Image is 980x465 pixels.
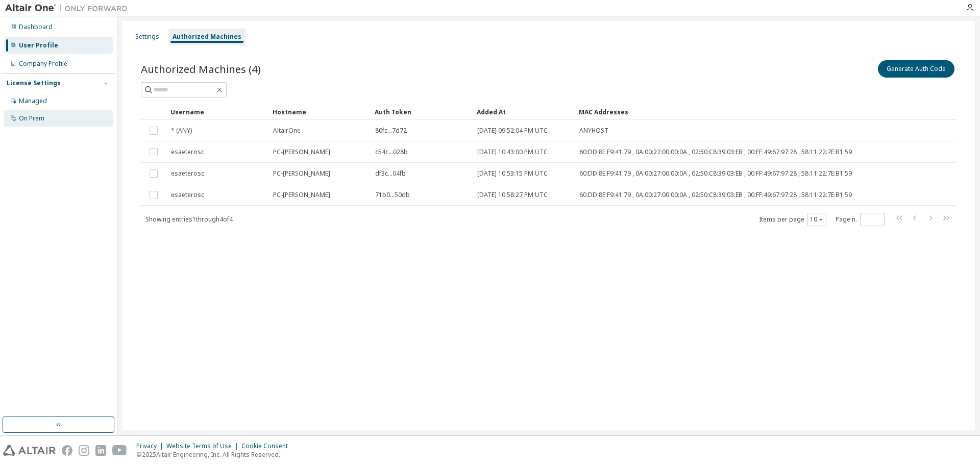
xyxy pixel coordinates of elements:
img: Altair One [5,3,133,13]
img: facebook.svg [62,445,72,456]
span: [DATE] 10:43:00 PM UTC [477,148,548,156]
span: Authorized Machines (4) [141,62,261,76]
span: 80fc...7d72 [375,127,407,135]
span: PC-[PERSON_NAME] [273,169,330,178]
span: 60:DD:8E:F9:41:79 , 0A:00:27:00:00:0A , 02:50:C8:39:03:EB , 00:FF:49:67:97:28 , 58:11:22:7E:B1:59 [579,191,852,199]
div: User Profile [19,41,58,50]
span: c54c...028b [375,148,408,156]
span: df3c...04fb [375,169,406,178]
div: Cookie Consent [241,442,294,450]
span: 60:DD:8E:F9:41:79 , 0A:00:27:00:00:0A , 02:50:C8:39:03:EB , 00:FF:49:67:97:28 , 58:11:22:7E:B1:59 [579,148,852,156]
span: 60:DD:8E:F9:41:79 , 0A:00:27:00:00:0A , 02:50:C8:39:03:EB , 00:FF:49:67:97:28 , 58:11:22:7E:B1:59 [579,169,852,178]
span: Items per page [759,213,826,226]
span: esaeterosc [171,148,204,156]
div: Username [170,104,264,120]
div: On Prem [19,114,44,123]
img: linkedin.svg [95,445,106,456]
span: [DATE] 09:52:04 PM UTC [477,127,548,135]
div: Auth Token [375,104,469,120]
img: instagram.svg [79,445,89,456]
img: altair_logo.svg [3,445,56,456]
img: youtube.svg [112,445,127,456]
span: [DATE] 10:58:27 PM UTC [477,191,548,199]
div: Privacy [136,442,166,450]
div: Website Terms of Use [166,442,241,450]
button: Generate Auth Code [878,60,954,78]
span: * (ANY) [171,127,192,135]
span: esaeterosc [171,191,204,199]
span: esaeterosc [171,169,204,178]
span: Page n. [836,213,885,226]
span: PC-[PERSON_NAME] [273,191,330,199]
span: AltairOne [273,127,301,135]
span: 71b0...50db [375,191,410,199]
span: [DATE] 10:53:15 PM UTC [477,169,548,178]
div: Managed [19,97,47,105]
div: Authorized Machines [173,33,241,41]
span: Showing entries 1 through 4 of 4 [145,215,233,224]
div: License Settings [7,79,61,87]
div: Company Profile [19,60,67,68]
div: Settings [135,33,159,41]
span: PC-[PERSON_NAME] [273,148,330,156]
span: ANYHOST [579,127,608,135]
div: Added At [477,104,571,120]
div: Dashboard [19,23,53,31]
div: MAC Addresses [579,104,852,120]
div: Hostname [273,104,366,120]
button: 10 [810,215,824,224]
p: © 2025 Altair Engineering, Inc. All Rights Reserved. [136,450,294,459]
